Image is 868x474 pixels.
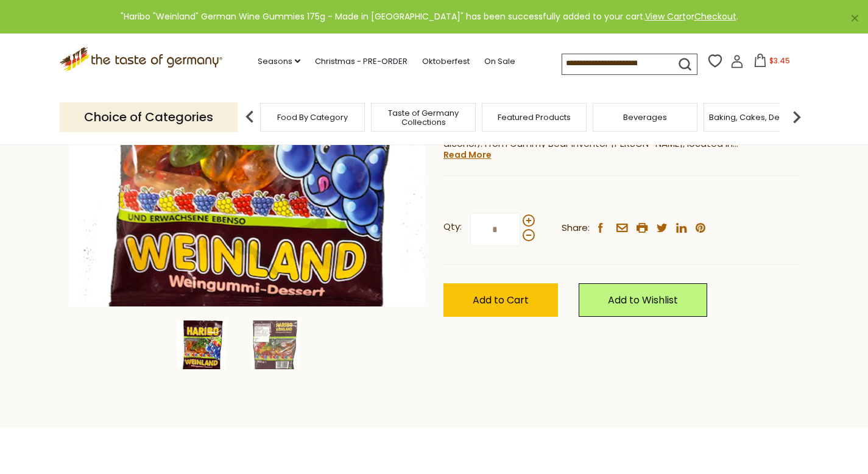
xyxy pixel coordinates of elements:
[258,55,300,68] a: Seasons
[473,293,529,307] span: Add to Cart
[851,15,858,22] a: ×
[60,102,238,132] p: Choice of Categories
[277,113,348,122] a: Food By Category
[443,219,462,235] strong: Qty:
[645,10,686,23] a: View Cart
[177,320,226,369] img: Haribo "Weinland" German Wine Gummies 175g - Made in Germany
[785,105,809,129] img: next arrow
[238,105,262,129] img: previous arrow
[315,55,408,68] a: Christmas - PRE-ORDER
[375,108,472,127] a: Taste of Germany Collections
[443,283,558,317] button: Add to Cart
[443,149,492,161] a: Read More
[470,213,520,246] input: Qty:
[709,113,803,122] a: Baking, Cakes, Desserts
[694,10,736,23] a: Checkout
[10,10,849,24] div: "Haribo "Weinland" German Wine Gummies 175g - Made in [GEOGRAPHIC_DATA]" has been successfully ad...
[623,113,667,122] a: Beverages
[484,55,515,68] a: On Sale
[498,113,571,122] a: Featured Products
[422,55,470,68] a: Oktoberfest
[562,221,590,236] span: Share:
[746,54,798,72] button: $3.45
[769,55,790,66] span: $3.45
[250,320,299,369] img: Haribo "Weinland" German Wine Gummies 175g - Made in Germany
[579,283,707,317] a: Add to Wishlist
